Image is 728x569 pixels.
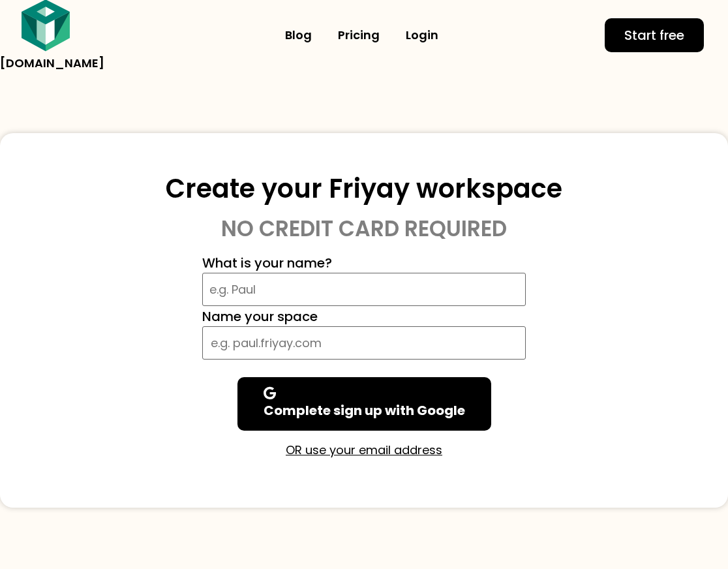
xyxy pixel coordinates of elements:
[39,218,689,239] h5: No credit card required
[272,20,325,50] a: Blog
[325,20,393,50] a: Pricing​
[264,401,465,420] b: Complete sign up with Google
[393,20,451,50] a: Login
[624,25,684,46] span: Start free
[202,326,526,360] input: e.g. paul.friyay.com
[202,253,332,273] label: What is your name?
[39,172,689,205] h3: Create your Friyay workspace
[202,307,318,326] label: Name your space
[202,273,526,306] input: e.g. Paul
[605,18,704,52] a: Start free
[202,441,526,459] p: OR use your email address
[182,20,541,50] nav: Menu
